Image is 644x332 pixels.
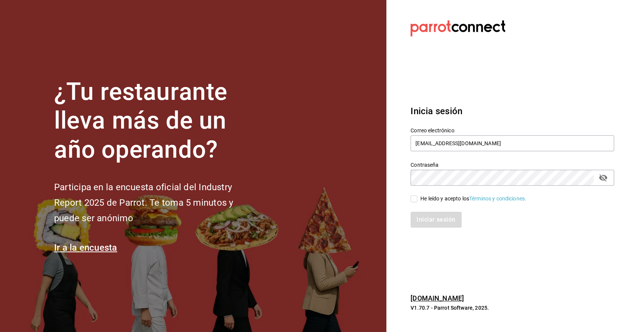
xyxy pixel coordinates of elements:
a: [DOMAIN_NAME] [411,294,464,302]
h1: ¿Tu restaurante lleva más de un año operando? [54,78,258,164]
p: V1.70.7 - Parrot Software, 2025. [411,304,614,312]
h2: Participa en la encuesta oficial del Industry Report 2025 de Parrot. Te toma 5 minutos y puede se... [54,180,258,226]
label: Contraseña [411,162,614,167]
input: Ingresa tu correo electrónico [411,135,614,151]
button: passwordField [597,171,610,184]
a: Términos y condiciones. [469,195,526,202]
label: Correo electrónico [411,127,614,133]
div: He leído y acepto los [420,195,526,203]
h3: Inicia sesión [411,104,614,118]
a: Ir a la encuesta [54,242,117,253]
